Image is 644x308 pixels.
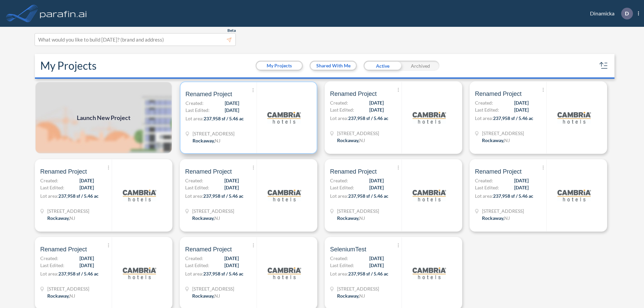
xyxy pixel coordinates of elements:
button: Shared With Me [311,62,356,70]
span: [DATE] [224,184,239,191]
span: 321 Mt Hope Ave [192,285,234,292]
span: Last Edited: [185,184,209,191]
span: Beta [227,28,236,33]
span: Rockaway , [482,215,504,221]
span: Created: [185,177,203,184]
span: 237,958 sf / 5.46 ac [348,271,388,276]
div: Active [364,61,401,71]
span: Created: [330,177,348,184]
img: logo [268,256,301,290]
span: 321 Mt Hope Ave [47,285,89,292]
span: 237,958 sf / 5.46 ac [348,193,388,199]
span: Last Edited: [40,262,64,269]
span: [DATE] [224,177,239,184]
span: Last Edited: [185,262,209,269]
img: logo [123,179,156,212]
span: Last Edited: [475,106,499,113]
span: NJ [214,293,220,299]
div: Rockaway, NJ [482,137,510,144]
img: logo [123,256,156,290]
span: Last Edited: [40,184,64,191]
span: NJ [214,215,220,221]
span: 237,958 sf / 5.46 ac [203,271,244,276]
span: Renamed Project [475,168,522,176]
span: 237,958 sf / 5.46 ac [58,271,99,276]
span: Rockaway , [192,215,214,221]
span: Rockaway , [192,293,214,299]
span: Renamed Project [185,90,232,98]
span: NJ [504,137,510,143]
div: Rockaway, NJ [47,214,75,222]
span: SeleniumTest [330,245,366,253]
span: 321 Mt Hope Ave [482,207,524,214]
span: Rockaway , [337,293,359,299]
span: 321 Mt Hope Ave [337,207,379,214]
span: 237,958 sf / 5.46 ac [493,115,533,121]
span: Created: [475,177,493,184]
button: sort [598,60,609,71]
span: [DATE] [514,184,529,191]
img: logo [413,101,446,134]
span: Created: [185,100,204,107]
div: Rockaway, NJ [337,292,365,299]
span: Lot area: [185,193,203,199]
span: 321 Mt Hope Ave [192,207,234,214]
span: Renamed Project [40,168,87,176]
span: Last Edited: [330,106,354,113]
span: [DATE] [225,100,239,107]
img: logo [413,179,446,212]
span: [DATE] [514,106,529,113]
div: Dinamicka [580,8,639,19]
span: Lot area: [330,115,348,121]
span: [DATE] [369,184,384,191]
span: [DATE] [224,255,239,262]
span: Created: [330,99,348,106]
span: [DATE] [79,262,94,269]
span: Last Edited: [330,262,354,269]
span: [DATE] [514,99,529,106]
span: 321 Mt Hope Ave [193,130,234,137]
span: Rockaway , [482,137,504,143]
span: Launch New Project [77,113,130,122]
div: Rockaway, NJ [337,214,365,222]
span: NJ [69,215,75,221]
span: Created: [330,255,348,262]
span: 321 Mt Hope Ave [337,285,379,292]
span: Created: [475,99,493,106]
span: Created: [40,255,58,262]
span: [DATE] [225,107,239,114]
span: 237,958 sf / 5.46 ac [204,116,244,121]
span: Lot area: [475,193,493,199]
img: add [35,81,172,154]
span: Lot area: [185,271,203,276]
span: NJ [69,293,75,299]
span: Renamed Project [330,168,377,176]
div: Rockaway, NJ [193,137,220,144]
span: Rockaway , [193,138,215,143]
span: Lot area: [330,271,348,276]
span: 321 Mt Hope Ave [337,130,379,137]
span: Renamed Project [185,168,232,176]
span: [DATE] [369,255,384,262]
img: logo [268,179,301,212]
span: Lot area: [40,193,58,199]
span: 237,958 sf / 5.46 ac [203,193,244,199]
span: [DATE] [514,177,529,184]
div: Archived [401,61,439,71]
span: Last Edited: [185,107,210,114]
span: Created: [185,255,203,262]
span: [DATE] [369,99,384,106]
span: NJ [215,138,220,143]
span: [DATE] [79,184,94,191]
button: My Projects [257,62,302,70]
div: Rockaway, NJ [337,137,365,144]
span: [DATE] [79,255,94,262]
span: 237,958 sf / 5.46 ac [493,193,533,199]
span: Lot area: [475,115,493,121]
span: [DATE] [79,177,94,184]
span: 321 Mt Hope Ave [47,207,89,214]
span: Renamed Project [475,90,522,98]
span: Renamed Project [185,245,232,253]
span: Rockaway , [337,215,359,221]
span: Last Edited: [330,184,354,191]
